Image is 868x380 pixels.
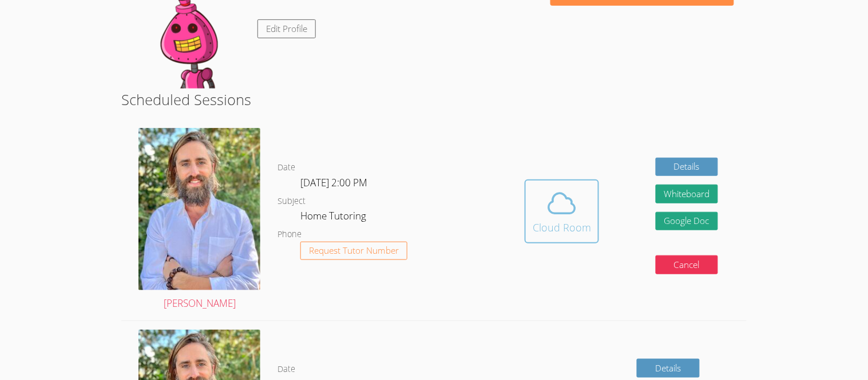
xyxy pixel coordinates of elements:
button: Whiteboard [656,185,719,203]
button: Cloud Room [525,179,599,243]
span: Request Tutor Number [309,246,399,255]
img: IMG_0907.jpg [138,128,260,290]
a: Edit Profile [257,19,316,38]
a: Google Doc [656,212,719,231]
dt: Phone [278,227,302,242]
span: [DATE] 2:00 PM [300,176,367,189]
dt: Date [278,161,295,175]
button: Request Tutor Number [300,242,407,261]
dt: Date [278,362,295,377]
a: Details [637,359,700,378]
dd: Home Tutoring [300,208,368,227]
a: [PERSON_NAME] [138,128,260,312]
a: Details [656,158,719,177]
button: Cancel [656,255,719,274]
div: Cloud Room [533,219,591,235]
h2: Scheduled Sessions [121,89,746,110]
dt: Subject [278,194,306,209]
